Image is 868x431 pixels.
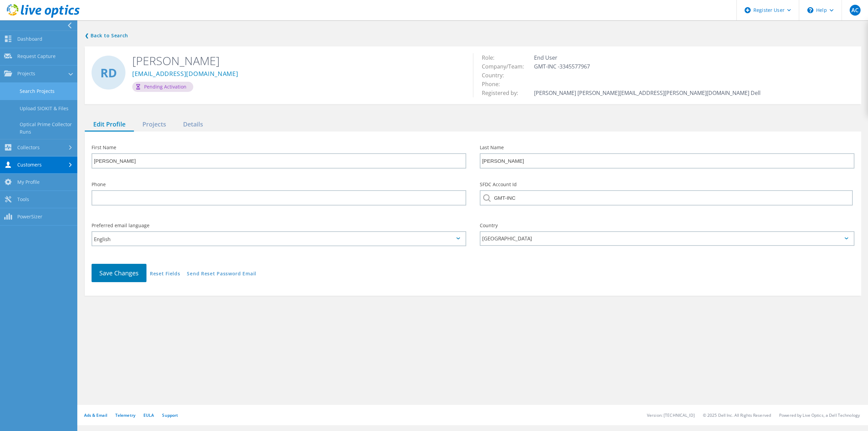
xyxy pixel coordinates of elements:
div: Projects [134,118,175,132]
span: AC [851,7,859,13]
a: Send Reset Password Email [187,271,256,277]
div: Details [175,118,212,132]
span: Company/Team: [482,63,531,70]
li: Powered by Live Optics, a Dell Technology [779,412,860,418]
div: Edit Profile [85,118,134,132]
a: Live Optics Dashboard [7,14,80,19]
li: Version: [TECHNICAL_ID] [647,412,695,418]
span: Country: [482,72,511,79]
a: Support [162,412,178,418]
svg: \n [807,7,813,13]
span: Save Changes [99,269,139,277]
a: Reset Fields [150,271,180,277]
label: First Name [92,145,466,150]
td: [PERSON_NAME] [PERSON_NAME][EMAIL_ADDRESS][PERSON_NAME][DOMAIN_NAME] Dell [532,89,762,97]
div: [GEOGRAPHIC_DATA] [480,231,854,246]
a: Back to search [85,32,128,40]
li: © 2025 Dell Inc. All Rights Reserved [703,412,771,418]
div: Pending Activation [132,82,193,92]
label: Country [480,223,854,228]
a: Telemetry [115,412,135,418]
label: Preferred email language [92,223,466,228]
label: SFDC Account Id [480,182,854,187]
td: End User [532,53,762,62]
label: Phone [92,182,466,187]
span: Role: [482,54,501,61]
h2: [PERSON_NAME] [132,53,463,68]
span: GMT-INC -3345577967 [534,63,597,70]
label: Last Name [480,145,854,150]
span: RD [100,67,117,79]
a: Ads & Email [84,412,107,418]
span: Registered by: [482,89,525,97]
button: Save Changes [92,264,146,282]
a: EULA [143,412,154,418]
a: [EMAIL_ADDRESS][DOMAIN_NAME] [132,71,238,78]
span: Phone: [482,80,507,88]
